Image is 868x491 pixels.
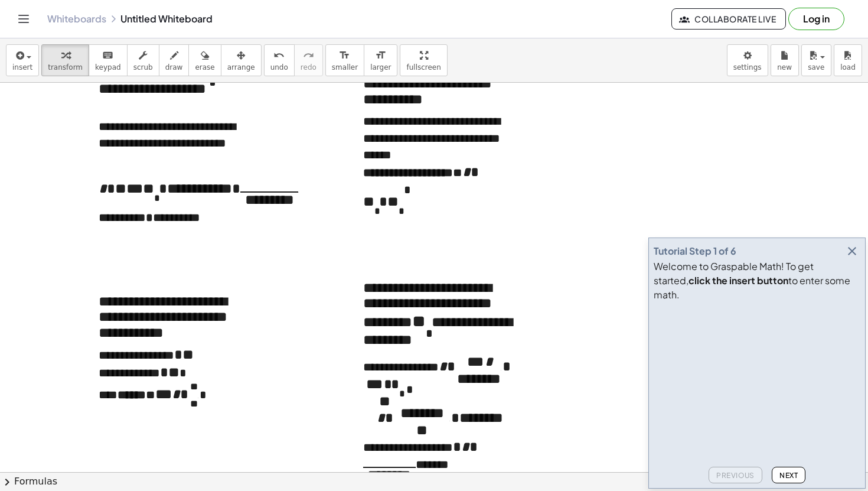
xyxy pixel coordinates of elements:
[14,9,33,28] button: Toggle navigation
[188,44,221,76] button: erase
[133,63,153,71] span: scrub
[332,63,358,71] span: smaller
[127,44,159,76] button: scrub
[772,467,805,483] button: Next
[270,63,288,71] span: undo
[264,44,295,76] button: undoundo
[779,471,798,480] span: Next
[6,44,39,76] button: insert
[47,13,106,25] a: Whiteboards
[370,63,391,71] span: larger
[808,63,824,71] span: save
[273,48,285,63] i: undo
[48,63,83,71] span: transform
[400,44,447,76] button: fullscreen
[95,63,121,71] span: keypad
[159,44,190,76] button: draw
[681,14,776,24] span: Collaborate Live
[102,48,113,63] i: keyboard
[727,44,768,76] button: settings
[195,63,214,71] span: erase
[325,44,364,76] button: format_sizesmaller
[840,63,856,71] span: load
[227,63,255,71] span: arrange
[654,244,736,258] div: Tutorial Step 1 of 6
[165,63,183,71] span: draw
[671,8,786,30] button: Collaborate Live
[733,63,762,71] span: settings
[294,44,323,76] button: redoredo
[375,48,386,63] i: format_size
[12,63,32,71] span: insert
[364,44,397,76] button: format_sizelarger
[41,44,89,76] button: transform
[303,48,314,63] i: redo
[221,44,262,76] button: arrange
[688,274,788,287] b: click the insert button
[89,44,128,76] button: keyboardkeypad
[834,44,862,76] button: load
[788,8,844,30] button: Log in
[777,63,792,71] span: new
[339,48,350,63] i: format_size
[801,44,831,76] button: save
[771,44,799,76] button: new
[654,259,860,302] div: Welcome to Graspable Math! To get started, to enter some math.
[406,63,440,71] span: fullscreen
[301,63,316,71] span: redo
